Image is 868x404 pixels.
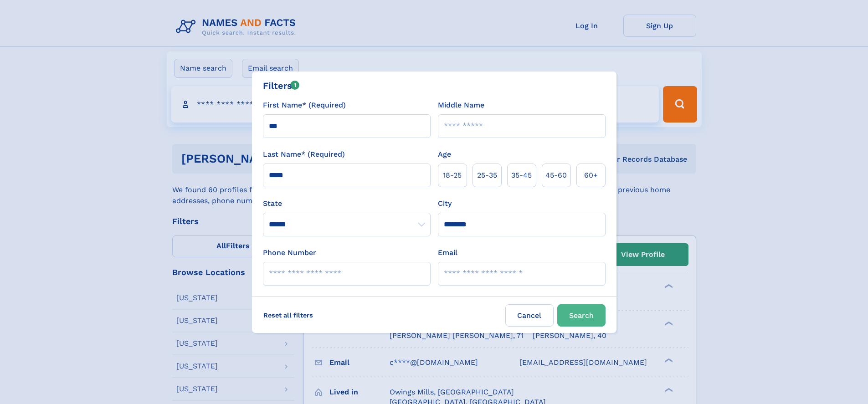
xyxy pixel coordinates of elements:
span: 60+ [584,170,598,181]
label: City [438,198,452,209]
span: 45‑60 [545,170,567,181]
span: 25‑35 [477,170,497,181]
label: Email [438,247,457,258]
label: First Name* (Required) [263,100,346,111]
label: Middle Name [438,100,484,111]
button: Search [557,304,606,327]
span: 18‑25 [443,170,462,181]
label: Cancel [505,304,554,327]
label: Age [438,149,451,160]
label: Reset all filters [257,304,319,326]
div: Filters [263,79,300,92]
label: State [263,198,431,209]
label: Phone Number [263,247,316,258]
label: Last Name* (Required) [263,149,345,160]
span: 35‑45 [511,170,532,181]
